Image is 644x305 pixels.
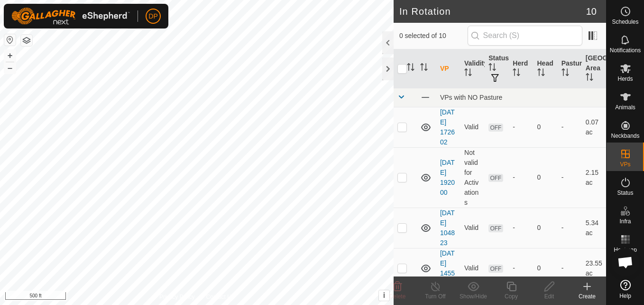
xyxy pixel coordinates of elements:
td: 0 [534,147,558,208]
td: Valid [460,208,485,248]
p-sorticon: Activate to sort [407,65,414,72]
a: [DATE] 192000 [440,159,455,196]
div: VPs with NO Pasture [440,94,602,101]
img: Gallagher Logo [11,8,130,25]
td: 23.55 ac [582,248,606,288]
a: Privacy Policy [159,293,195,301]
button: + [4,50,16,61]
span: Neckbands [611,133,639,139]
div: - [513,122,529,132]
input: Search (S) [468,26,582,46]
button: Map Layers [21,35,32,46]
td: - [558,147,582,208]
p-sorticon: Activate to sort [464,70,472,77]
span: OFF [488,265,503,273]
span: Heatmap [614,247,637,253]
button: Reset Map [4,34,16,46]
span: OFF [488,124,503,132]
h2: In Rotation [399,6,586,17]
td: - [558,208,582,248]
td: 2.15 ac [582,147,606,208]
div: Create [568,292,606,301]
span: DP [148,11,157,21]
th: Herd [509,49,533,88]
span: Notifications [610,48,641,53]
p-sorticon: Activate to sort [488,65,496,72]
span: OFF [488,174,503,182]
td: 5.34 ac [582,208,606,248]
td: 0 [534,107,558,147]
button: – [4,62,16,74]
th: VP [436,49,460,88]
a: [DATE] 145551 [440,249,455,287]
p-sorticon: Activate to sort [586,75,593,82]
span: Animals [615,105,635,110]
th: [GEOGRAPHIC_DATA] Area [582,49,606,88]
span: VPs [620,162,630,167]
td: Valid [460,107,485,147]
th: Status [485,49,509,88]
td: - [558,107,582,147]
span: Infra [619,219,631,224]
div: - [513,223,529,233]
div: - [513,172,529,182]
th: Validity [460,49,485,88]
span: 10 [586,4,597,19]
span: i [383,291,385,299]
td: - [558,248,582,288]
p-sorticon: Activate to sort [513,70,520,77]
p-sorticon: Activate to sort [537,70,545,77]
div: Copy [492,292,530,301]
p-sorticon: Activate to sort [561,70,569,77]
span: Schedules [612,19,638,25]
td: 0 [534,248,558,288]
td: Valid [460,248,485,288]
a: Help [607,276,644,303]
a: Contact Us [206,293,234,301]
span: Delete [389,293,406,300]
span: Status [617,190,633,196]
td: Not valid for Activations [460,147,485,208]
th: Pasture [558,49,582,88]
td: 0 [534,208,558,248]
td: 0.07 ac [582,107,606,147]
button: i [379,290,389,301]
p-sorticon: Activate to sort [420,65,428,72]
span: OFF [488,224,503,232]
a: Open chat [611,248,640,276]
div: Show/Hide [454,292,492,301]
span: Herds [617,76,633,82]
a: [DATE] 104823 [440,209,455,247]
span: Help [619,293,631,299]
div: Turn Off [416,292,454,301]
span: 0 selected of 10 [399,31,468,41]
th: Head [534,49,558,88]
div: - [513,263,529,273]
div: Edit [530,292,568,301]
a: [DATE] 172602 [440,108,455,146]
